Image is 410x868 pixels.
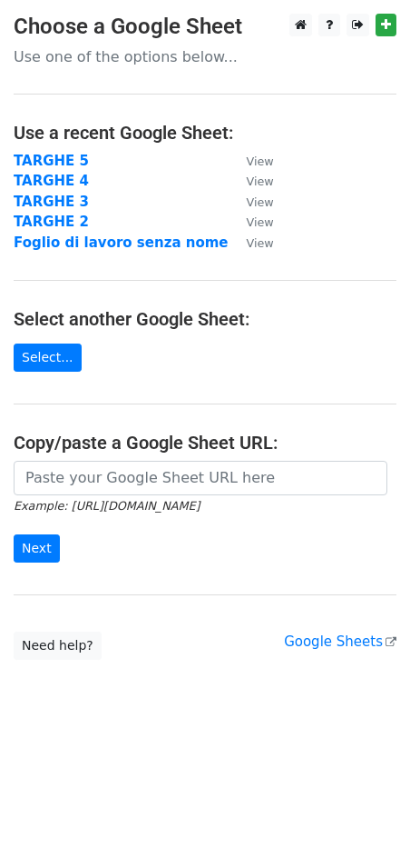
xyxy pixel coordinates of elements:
[14,214,89,230] a: TARGHE 2
[229,153,274,169] a: View
[229,214,274,230] a: View
[284,634,396,650] a: Google Sheets
[14,534,60,563] input: Next
[14,461,387,495] input: Paste your Google Sheet URL here
[229,234,274,251] a: View
[14,344,82,372] a: Select...
[247,175,274,188] small: View
[229,194,274,210] a: View
[14,14,396,40] h3: Choose a Google Sheet
[14,432,396,454] h4: Copy/paste a Google Sheet URL:
[247,215,274,229] small: View
[14,499,200,513] small: Example: [URL][DOMAIN_NAME]
[14,122,396,144] h4: Use a recent Google Sheet:
[247,236,274,250] small: View
[14,173,89,189] a: TARGHE 4
[14,194,89,210] a: TARGHE 3
[14,47,396,66] p: Use one of the options below...
[14,234,229,251] a: Foglio di lavoro senza nome
[14,308,396,330] h4: Select another Google Sheet:
[229,173,274,189] a: View
[247,155,274,168] small: View
[14,153,89,169] a: TARGHE 5
[247,195,274,209] small: View
[14,632,102,660] a: Need help?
